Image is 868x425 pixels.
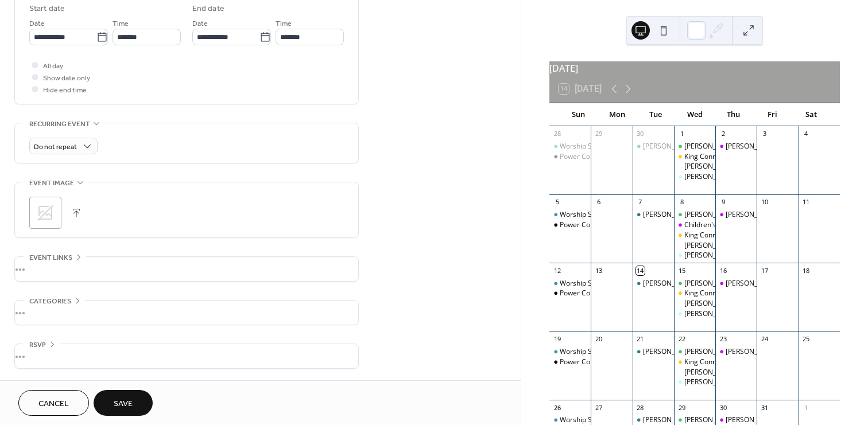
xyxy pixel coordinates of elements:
[802,130,811,138] div: 4
[760,130,769,138] div: 3
[643,279,757,288] div: [PERSON_NAME] Connection Group
[792,103,831,126] div: Sat
[726,415,839,425] div: [PERSON_NAME] Connection Group
[753,103,792,126] div: Fri
[560,220,612,230] div: Power Company
[18,390,89,416] button: Cancel
[719,335,727,344] div: 23
[560,347,611,357] div: Worship Service
[726,347,839,357] div: [PERSON_NAME] Connection Group
[29,118,90,130] span: Recurring event
[684,142,798,151] div: [PERSON_NAME] Connection Group
[674,162,715,171] div: Lehr Connection Group
[636,335,645,344] div: 21
[549,61,840,75] div: [DATE]
[594,403,603,412] div: 27
[674,241,715,251] div: Lehr Connection Group
[549,357,591,367] div: Power Company
[549,142,591,151] div: Worship Service
[684,241,798,251] div: [PERSON_NAME] Connection Group
[29,3,65,15] div: Start date
[276,18,292,30] span: Time
[549,288,591,298] div: Power Company
[560,279,611,288] div: Worship Service
[760,198,769,206] div: 10
[15,257,358,281] div: •••
[594,335,603,344] div: 20
[29,252,72,264] span: Event links
[674,142,715,151] div: Ostrander Connection Group
[636,198,645,206] div: 7
[715,347,757,357] div: Pastor Kevin Connection Group
[674,152,715,162] div: King Connection Group
[559,103,598,126] div: Sun
[684,347,798,357] div: [PERSON_NAME] Connection Group
[553,266,561,275] div: 12
[684,231,758,240] div: King Connection Group
[549,415,591,425] div: Worship Service
[549,279,591,288] div: Worship Service
[715,142,757,151] div: Pastor Kevin Connection Group
[43,72,90,84] span: Show date only
[643,210,757,220] div: [PERSON_NAME] Connection Group
[677,198,686,206] div: 8
[684,279,798,288] div: [PERSON_NAME] Connection Group
[674,368,715,377] div: Lehr Connection Group
[715,415,757,425] div: Pastor Kevin Connection Group
[715,279,757,288] div: Pastor Kevin Connection Group
[674,299,715,309] div: Lehr Connection Group
[594,130,603,138] div: 29
[760,335,769,344] div: 24
[684,172,798,182] div: [PERSON_NAME] Connection Group
[719,130,727,138] div: 2
[29,177,74,189] span: Event image
[15,344,358,368] div: •••
[553,335,561,344] div: 19
[684,357,758,367] div: King Connection Group
[674,172,715,182] div: Nelsen Connection Group
[643,142,757,151] div: [PERSON_NAME] Connection Group
[560,152,612,162] div: Power Company
[643,415,757,425] div: [PERSON_NAME] Connection Group
[553,130,561,138] div: 28
[674,415,715,425] div: Ostrander Connection Group
[677,403,686,412] div: 29
[674,279,715,288] div: Ostrander Connection Group
[726,210,839,220] div: [PERSON_NAME] Connection Group
[684,220,808,230] div: Children's Ministry Mid-Week Program
[715,210,757,220] div: Pastor Kevin Connection Group
[29,18,45,30] span: Date
[684,162,798,171] div: [PERSON_NAME] Connection Group
[549,220,591,230] div: Power Company
[677,335,686,344] div: 22
[94,390,153,416] button: Save
[29,339,46,351] span: RSVP
[192,18,208,30] span: Date
[637,103,676,126] div: Tue
[684,299,798,309] div: [PERSON_NAME] Connection Group
[560,210,611,220] div: Worship Service
[674,377,715,387] div: Nelsen Connection Group
[802,266,811,275] div: 18
[560,288,612,298] div: Power Company
[719,403,727,412] div: 30
[684,377,798,387] div: [PERSON_NAME] Connection Group
[684,415,798,425] div: [PERSON_NAME] Connection Group
[726,279,839,288] div: [PERSON_NAME] Connection Group
[636,130,645,138] div: 30
[15,301,358,325] div: •••
[633,415,674,425] div: Mayer Connection Group
[760,403,769,412] div: 31
[549,347,591,357] div: Worship Service
[726,142,839,151] div: [PERSON_NAME] Connection Group
[29,197,61,229] div: ;
[594,266,603,275] div: 13
[684,288,758,298] div: King Connection Group
[633,142,674,151] div: Mayer Connection Group
[553,198,561,206] div: 5
[802,198,811,206] div: 11
[719,266,727,275] div: 16
[114,398,133,410] span: Save
[113,18,129,30] span: Time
